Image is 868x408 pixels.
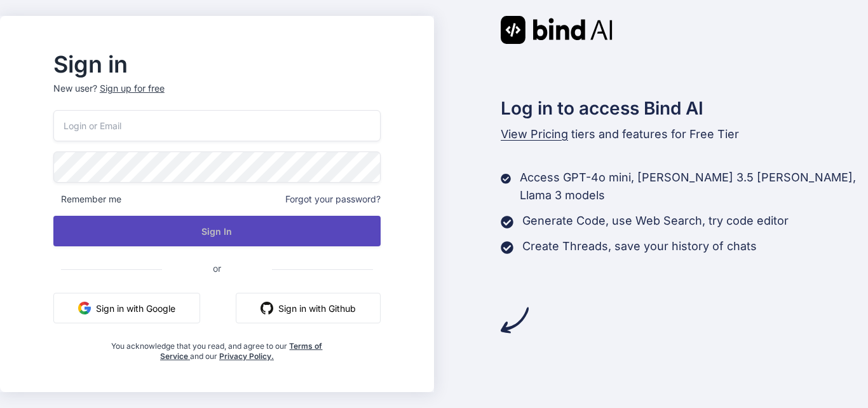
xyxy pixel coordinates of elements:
[53,82,381,110] p: New user?
[219,351,274,361] a: Privacy Policy.
[261,302,273,314] img: github
[501,306,529,334] img: arrow
[108,334,327,362] div: You acknowledge that you read, and agree to our and our
[78,302,91,314] img: google
[53,110,381,141] input: Login or Email
[501,95,868,122] h2: Log in to access Bind AI
[285,193,381,206] span: Forgot your password?
[522,237,757,255] p: Create Threads, save your history of chats
[501,127,568,141] span: View Pricing
[236,293,381,323] button: Sign in with Github
[53,193,121,206] span: Remember me
[53,216,381,246] button: Sign In
[162,253,272,284] span: or
[160,341,323,361] a: Terms of Service
[520,169,868,204] p: Access GPT-4o mini, [PERSON_NAME] 3.5 [PERSON_NAME], Llama 3 models
[501,16,613,44] img: Bind AI logo
[100,82,165,95] div: Sign up for free
[522,212,789,230] p: Generate Code, use Web Search, try code editor
[53,54,381,74] h2: Sign in
[53,293,200,323] button: Sign in with Google
[501,125,868,143] p: tiers and features for Free Tier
